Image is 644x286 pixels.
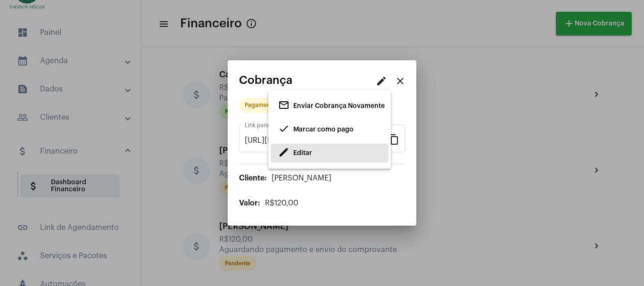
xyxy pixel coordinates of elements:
span: Editar [293,150,312,156]
mat-icon: done [278,123,289,134]
mat-icon: mail_outlined [278,99,289,111]
span: edit [278,147,289,158]
span: Marcar como pago [293,126,354,133]
button: editEditar [271,144,388,163]
span: Enviar Cobrança Novamente [293,103,385,109]
button: Marcar como pago [271,120,388,139]
button: Enviar Cobrança Novamente [271,97,388,115]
